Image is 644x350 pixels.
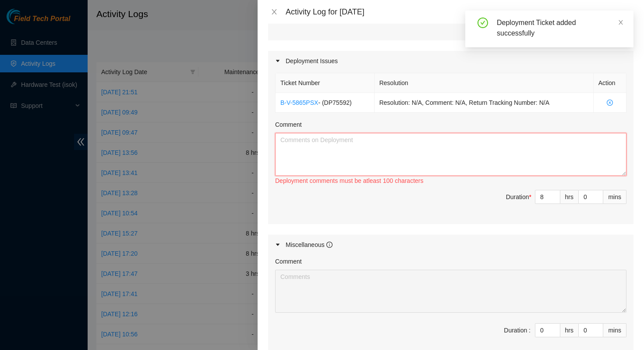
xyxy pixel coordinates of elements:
[275,120,302,129] label: Comment
[598,100,621,106] span: close-circle
[375,93,594,113] td: Resolution: N/A, Comment: N/A, Return Tracking Number: N/A
[275,133,626,176] textarea: Comment
[275,242,280,247] span: caret-right
[275,58,280,64] span: caret-right
[280,99,318,106] a: B-V-5865PSX
[603,323,626,337] div: mins
[318,99,351,106] span: - ( DP75592 )
[286,7,633,17] div: Activity Log for [DATE]
[603,190,626,204] div: mins
[276,73,375,93] th: Ticket Number
[497,18,623,39] div: Deployment Ticket added successfully
[478,18,488,28] span: check-circle
[275,176,626,186] div: Deployment comments must be atleast 100 characters
[326,242,333,248] span: info-circle
[560,190,579,204] div: hrs
[560,323,579,337] div: hrs
[275,270,626,313] textarea: Comment
[286,240,333,250] div: Miscellaneous
[268,51,633,71] div: Deployment Issues
[504,325,531,335] div: Duration :
[268,235,633,255] div: Miscellaneous info-circle
[275,257,302,266] label: Comment
[618,19,624,25] span: close
[594,73,626,93] th: Action
[268,8,280,16] button: Close
[271,8,278,15] span: close
[375,73,594,93] th: Resolution
[506,192,531,202] div: Duration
